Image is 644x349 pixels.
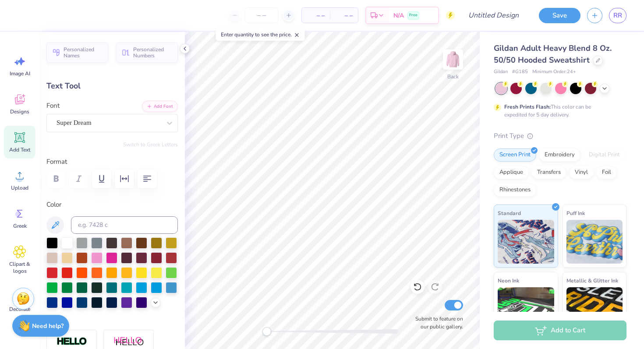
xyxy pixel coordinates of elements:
[566,287,623,331] img: Metallic & Glitter Ink
[46,157,178,167] label: Format
[393,11,404,20] span: N/A
[512,68,528,76] span: # G185
[46,101,60,111] label: Font
[46,200,178,210] label: Color
[46,42,108,63] button: Personalized Names
[566,220,623,264] img: Puff Ink
[410,315,463,331] label: Submit to feature on our public gallery.
[569,166,594,179] div: Vinyl
[32,322,64,330] strong: Need help?
[9,146,30,153] span: Add Text
[307,11,325,20] span: – –
[609,8,626,23] a: RR
[244,7,279,23] input: – –
[133,46,173,59] span: Personalized Numbers
[494,183,536,197] div: Rhinestones
[498,208,521,218] span: Standard
[566,208,585,218] span: Puff Ink
[123,141,178,148] button: Switch to Greek Letters
[494,131,626,141] div: Print Type
[11,184,28,191] span: Upload
[494,43,612,65] span: Gildan Adult Heavy Blend 8 Oz. 50/50 Hooded Sweatshirt
[57,337,87,347] img: Stroke
[409,12,418,18] span: Free
[494,148,536,162] div: Screen Print
[498,287,554,331] img: Neon Ink
[504,103,551,110] strong: Fresh Prints Flash:
[116,42,178,63] button: Personalized Numbers
[504,103,612,119] div: This color can be expedited for 5 day delivery.
[613,11,622,21] span: RR
[583,148,626,162] div: Digital Print
[532,68,576,76] span: Minimum Order: 24 +
[498,276,519,285] span: Neon Ink
[64,46,103,59] span: Personalized Names
[566,276,618,285] span: Metallic & Glitter Ink
[216,28,305,41] div: Enter quantity to see the price.
[447,73,459,81] div: Back
[444,51,462,68] img: Back
[5,261,34,275] span: Clipart & logos
[142,101,178,112] button: Add Font
[539,8,580,23] button: Save
[539,148,580,162] div: Embroidery
[71,216,178,234] input: e.g. 7428 c
[335,11,353,20] span: – –
[262,327,271,336] div: Accessibility label
[494,166,529,179] div: Applique
[46,80,178,92] div: Text Tool
[9,306,30,313] span: Decorate
[113,336,144,347] img: Shadow
[10,108,29,115] span: Designs
[494,68,508,76] span: Gildan
[596,166,617,179] div: Foil
[13,222,27,229] span: Greek
[10,70,30,77] span: Image AI
[461,7,526,24] input: Untitled Design
[498,220,554,264] img: Standard
[531,166,566,179] div: Transfers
